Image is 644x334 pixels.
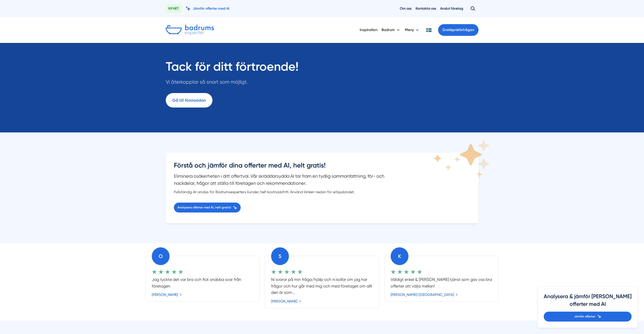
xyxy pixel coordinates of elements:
[391,247,408,265] div: K
[405,23,420,37] button: Meny
[166,25,214,35] img: Badrumsexperter.se logotyp
[360,23,377,36] a: Inspiration
[152,292,182,297] a: [PERSON_NAME]
[442,28,452,32] span: Gratis
[193,6,229,11] span: Jämför offerter med AI
[177,205,231,210] span: Analysera offerter med Ai, helt gratis!
[391,292,458,297] a: [PERSON_NAME] i [GEOGRAPHIC_DATA]
[400,6,411,11] a: Om oss
[574,314,595,319] span: Jämför offerter
[166,93,212,108] a: Gå till förstasidan
[440,6,463,11] a: Anslut företag
[416,6,436,11] a: Kontakta oss
[174,161,395,173] h3: Förstå och jämför dina offerter med AI, helt gratis!
[438,24,478,36] a: Gratisprisförfrågan
[152,247,170,265] div: O
[544,293,632,312] h4: Analysera & jämför [PERSON_NAME] offerter med AI
[152,276,254,289] p: Jag tyckte det var bra och fick snabba svar från företagen
[271,276,373,296] p: Ni svarar på min fråga/hjälp och ni kollar om jag har frågor och hur går med mig och med företage...
[382,23,401,37] button: Badrum
[467,4,478,13] button: Öppna sök
[391,276,492,289] p: Väldigt enkel & [PERSON_NAME] tjänst som gav oss bra offerter att välja mellan!
[166,5,181,13] span: NYHET
[271,247,289,265] div: S
[166,59,299,78] h1: Tack för ditt förtroende!
[186,6,229,11] a: Jämför offerter med AI
[174,173,395,187] p: Eliminera osäkerheten i ditt offertval. Vår skräddarsydda AI tar fram en tydlig sammanfattning, f...
[174,189,395,194] div: Fullständig AI-analys för Badrumsexperters kunder, helt kostnadsfritt. Använd länken nedan för er...
[174,203,241,212] a: Analysera offerter med Ai, helt gratis!
[271,298,301,304] a: [PERSON_NAME]
[544,312,632,322] a: Jämför offerter
[166,78,299,88] p: Vi återkopplar så snart som möjligt.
